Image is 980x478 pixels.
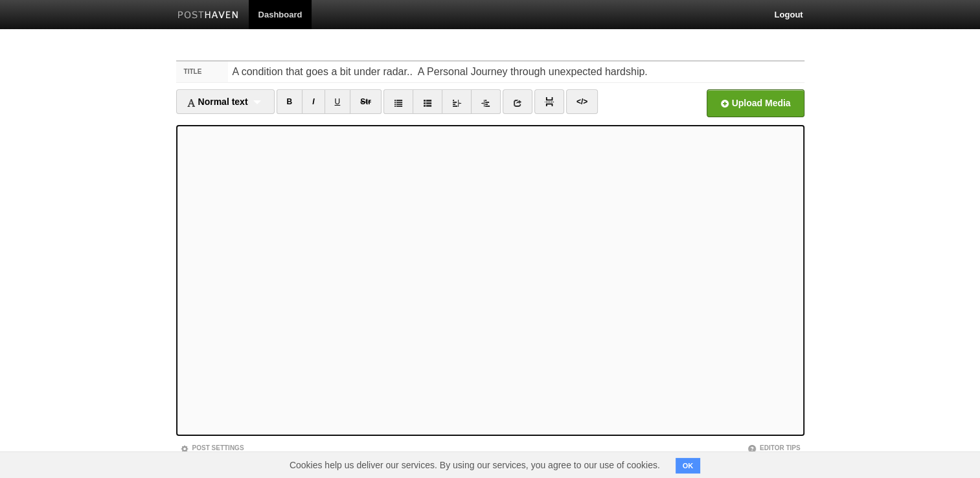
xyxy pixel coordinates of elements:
del: Str [360,97,371,106]
a: </> [566,89,598,114]
span: Normal text [187,97,248,107]
label: Title [176,62,229,82]
a: Editor Tips [747,444,801,451]
img: pagebreak-icon.png [545,97,554,106]
a: U [325,89,351,114]
a: Str [350,89,382,114]
button: OK [676,458,701,473]
span: Cookies help us deliver our services. By using our services, you agree to our use of cookies. [277,452,673,478]
a: B [277,89,303,114]
a: Post Settings [180,444,244,451]
a: I [302,89,325,114]
img: Posthaven-bar [177,11,239,21]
